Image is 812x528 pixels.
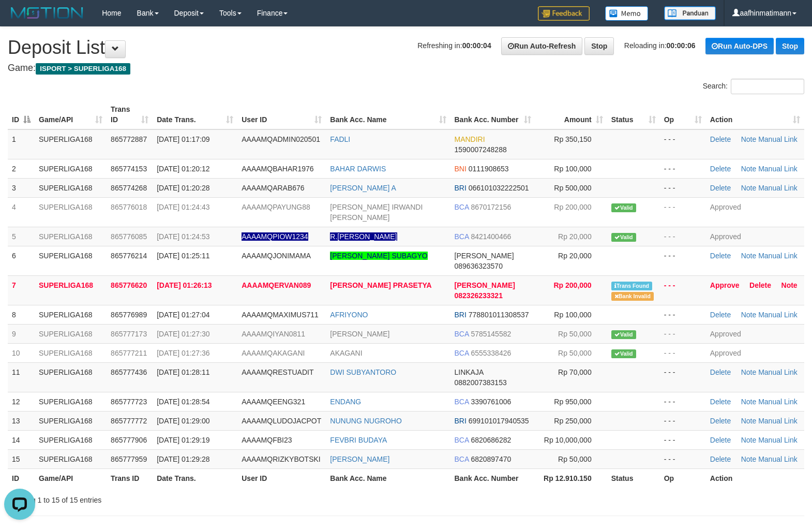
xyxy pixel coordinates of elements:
[455,330,469,338] span: BCA
[706,100,804,129] th: Action: activate to sort column ascending
[8,227,35,246] td: 5
[710,165,731,173] a: Delete
[8,246,35,275] td: 6
[153,100,237,129] th: Date Trans.: activate to sort column ascending
[111,436,147,444] span: 865777906
[758,368,798,376] a: Manual Link
[469,311,529,319] span: Copy 778801011308537 to clipboard
[111,281,147,289] span: 865776620
[706,343,804,362] td: Approved
[558,330,592,338] span: Rp 50,000
[611,203,636,212] span: Valid transaction
[35,324,107,343] td: SUPERLIGA168
[157,232,209,241] span: [DATE] 01:24:53
[706,324,804,343] td: Approved
[471,330,511,338] span: Copy 5785145582 to clipboard
[607,100,660,129] th: Status: activate to sort column ascending
[741,417,757,425] a: Note
[8,37,804,58] h1: Deposit List
[242,368,313,376] span: AAAAMQRESTUADIT
[660,411,706,430] td: - - -
[111,455,147,463] span: 865777959
[35,305,107,324] td: SUPERLIGA168
[758,398,798,406] a: Manual Link
[455,281,515,289] span: [PERSON_NAME]
[242,252,311,260] span: AAAAMQJONIMAMA
[455,252,514,260] span: [PERSON_NAME]
[237,100,326,129] th: User ID: activate to sort column ascending
[8,343,35,362] td: 10
[111,311,147,319] span: 865776989
[111,203,147,211] span: 865776018
[455,135,485,143] span: MANDIRI
[710,281,740,289] a: Approve
[455,378,507,387] span: Copy 0882007383153 to clipboard
[242,135,320,143] span: AAAAMQADMIN020501
[330,436,387,444] a: FEVBRI BUDAYA
[660,392,706,411] td: - - -
[758,455,798,463] a: Manual Link
[710,436,731,444] a: Delete
[330,330,389,338] a: [PERSON_NAME]
[107,100,153,129] th: Trans ID: activate to sort column ascending
[741,368,757,376] a: Note
[455,455,469,463] span: BCA
[710,184,731,192] a: Delete
[741,311,757,319] a: Note
[242,398,305,406] span: AAAAMQEENG321
[584,37,614,55] a: Stop
[157,252,209,260] span: [DATE] 01:25:11
[35,129,107,159] td: SUPERLIGA168
[157,311,209,319] span: [DATE] 01:27:04
[462,41,491,50] strong: 00:00:04
[157,135,209,143] span: [DATE] 01:17:09
[455,398,469,406] span: BCA
[758,184,798,192] a: Manual Link
[8,362,35,392] td: 11
[242,165,313,173] span: AAAAMQBAHAR1976
[554,135,591,143] span: Rp 350,150
[35,392,107,411] td: SUPERLIGA168
[781,281,798,289] a: Note
[660,362,706,392] td: - - -
[469,417,529,425] span: Copy 699101017940535 to clipboard
[455,232,469,241] span: BCA
[242,184,304,192] span: AAAAMQARAB676
[554,398,591,406] span: Rp 950,000
[450,100,535,129] th: Bank Acc. Number: activate to sort column ascending
[242,417,321,425] span: AAAAMQLUDOJACPOT
[35,411,107,430] td: SUPERLIGA168
[758,252,798,260] a: Manual Link
[741,398,757,406] a: Note
[111,135,147,143] span: 865772887
[660,343,706,362] td: - - -
[667,41,696,50] strong: 00:00:06
[157,281,212,289] span: [DATE] 01:26:13
[455,417,467,425] span: BRI
[758,417,798,425] a: Manual Link
[330,281,431,289] a: [PERSON_NAME] PRASETYA
[242,330,305,338] span: AAAAMQIYAN0811
[554,184,591,192] span: Rp 500,000
[471,232,511,241] span: Copy 8421400466 to clipboard
[731,79,804,94] input: Search:
[706,468,804,488] th: Action
[330,398,361,406] a: ENDANG
[8,305,35,324] td: 8
[8,491,330,505] div: Showing 1 to 15 of 15 entries
[660,324,706,343] td: - - -
[710,135,731,143] a: Delete
[706,197,804,227] td: Approved
[8,324,35,343] td: 9
[535,468,607,488] th: Rp 12.910.150
[660,305,706,324] td: - - -
[660,178,706,197] td: - - -
[741,455,757,463] a: Note
[111,232,147,241] span: 865776085
[558,368,592,376] span: Rp 70,000
[741,135,757,143] a: Note
[330,455,389,463] a: [PERSON_NAME]
[611,282,653,290] span: Similar transaction found
[326,100,450,129] th: Bank Acc. Name: activate to sort column ascending
[710,311,731,319] a: Delete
